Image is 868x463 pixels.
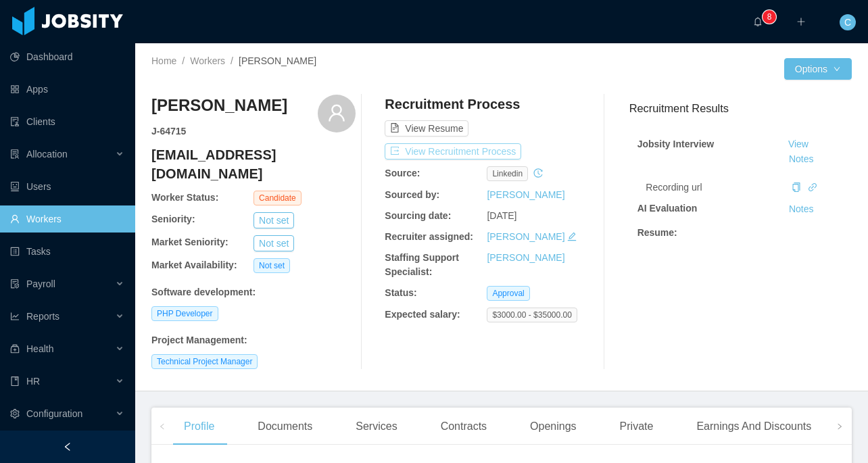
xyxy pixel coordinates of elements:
button: icon: file-textView Resume [385,120,468,137]
div: Private [609,408,665,445]
a: icon: appstoreApps [10,76,124,103]
div: Profile [173,408,225,445]
i: icon: history [533,168,543,178]
a: icon: file-textView Resume [385,123,468,134]
span: Technical Project Manager [151,354,258,369]
i: icon: edit [567,232,577,241]
b: Market Availability: [151,260,237,270]
i: icon: solution [10,149,20,159]
i: icon: file-protect [10,279,20,289]
sup: 8 [763,10,776,24]
b: Project Management : [151,335,247,345]
span: / [182,55,185,66]
i: icon: user [327,103,346,122]
span: Approval [487,286,529,301]
h3: Recruitment Results [629,100,852,117]
b: Seniority: [151,214,195,224]
a: icon: auditClients [10,108,124,135]
b: Sourced by: [385,189,439,200]
i: icon: medicine-box [10,344,20,354]
i: icon: book [10,376,20,386]
strong: AI Evaluation [637,203,698,214]
span: $3000.00 - $35000.00 [487,308,577,322]
a: [PERSON_NAME] [487,231,564,242]
button: Notes [783,151,819,168]
span: [DATE] [487,210,516,221]
a: [PERSON_NAME] [487,252,564,263]
h3: [PERSON_NAME] [151,95,287,116]
a: [PERSON_NAME] [487,189,564,200]
b: Expected salary: [385,309,460,320]
div: Documents [247,408,323,445]
h4: [EMAIL_ADDRESS][DOMAIN_NAME] [151,145,356,183]
a: icon: link [808,182,817,193]
button: Notes [783,201,819,218]
i: icon: copy [792,182,801,192]
i: icon: right [836,423,843,430]
i: icon: link [808,182,817,192]
button: icon: exportView Recruitment Process [385,143,521,160]
div: Contracts [430,408,498,445]
span: [PERSON_NAME] [239,55,316,66]
i: icon: line-chart [10,312,20,321]
i: icon: left [159,423,166,430]
div: Services [345,408,408,445]
span: HR [26,376,40,387]
a: icon: robotUsers [10,173,124,200]
b: Staffing Support Specialist: [385,252,459,277]
strong: Jobsity Interview [637,139,715,149]
b: Status: [385,287,416,298]
button: Not set [254,212,294,228]
span: PHP Developer [151,306,218,321]
span: Configuration [26,408,82,419]
strong: Resume : [637,227,677,238]
span: Not set [254,258,290,273]
a: View [783,139,813,149]
span: / [231,55,233,66]
span: Reports [26,311,59,322]
b: Recruiter assigned: [385,231,473,242]
span: Payroll [26,278,55,289]
strong: J- 64715 [151,126,186,137]
span: Candidate [254,191,302,205]
i: icon: setting [10,409,20,418]
a: icon: exportView Recruitment Process [385,146,521,157]
a: icon: profileTasks [10,238,124,265]
span: linkedin [487,166,528,181]
a: icon: userWorkers [10,205,124,233]
b: Worker Status: [151,192,218,203]
span: Health [26,343,53,354]
b: Source: [385,168,420,178]
b: Sourcing date: [385,210,451,221]
p: 8 [767,10,772,24]
b: Software development : [151,287,256,297]
div: Openings [519,408,587,445]
div: Recording url [646,180,786,195]
a: icon: pie-chartDashboard [10,43,124,70]
b: Market Seniority: [151,237,228,247]
span: C [844,14,851,30]
button: Optionsicon: down [784,58,852,80]
span: Allocation [26,149,68,160]
i: icon: bell [753,17,763,26]
div: Earnings And Discounts [685,408,822,445]
button: Not set [254,235,294,251]
a: Workers [190,55,225,66]
a: Home [151,55,176,66]
div: Copy [792,180,801,195]
i: icon: plus [796,17,806,26]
